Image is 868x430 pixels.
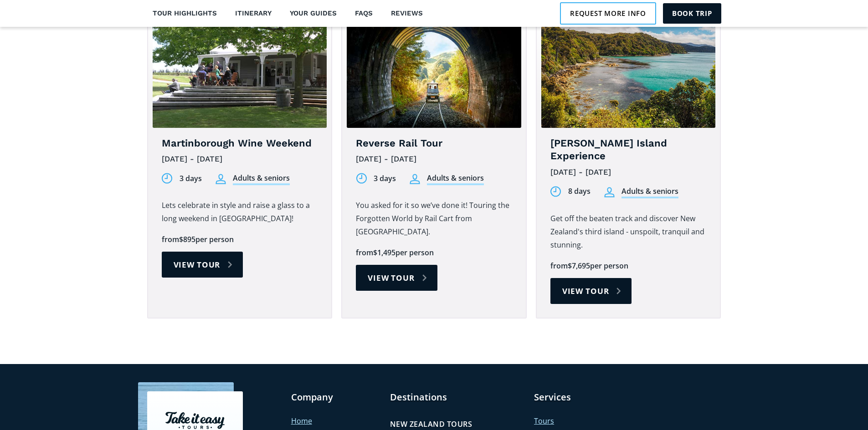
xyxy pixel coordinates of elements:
[291,391,381,403] h3: Company
[162,234,179,245] div: from
[568,186,572,197] div: 8
[385,3,429,24] a: Reviews
[395,248,434,258] div: per person
[374,173,378,184] div: 3
[574,186,591,197] div: days
[550,137,707,163] h4: [PERSON_NAME] Island Experience
[373,248,395,258] div: $1,495
[427,173,484,185] div: Adults & seniors
[233,173,290,185] div: Adults & seniors
[550,278,632,304] a: View tour
[284,3,343,24] a: Your guides
[162,252,243,278] a: View tour
[165,412,225,429] img: Take it easy tours
[560,2,656,24] a: Request more info
[534,391,571,403] a: Services
[195,234,234,245] div: per person
[356,199,512,238] p: You asked for it so we’ve done it! Touring the Forgotten World by Rail Cart from [GEOGRAPHIC_DATA].
[180,173,184,184] div: 3
[147,3,223,24] a: Tour highlights
[356,137,512,150] h4: Reverse Rail Tour
[356,265,437,291] a: View tour
[356,248,373,258] div: from
[390,391,447,403] a: Destinations
[550,165,707,179] div: [DATE] - [DATE]
[185,173,202,184] div: days
[534,416,554,426] a: Tours
[291,416,312,426] a: Home
[663,3,721,23] a: Book trip
[162,152,318,166] div: [DATE] - [DATE]
[380,173,396,184] div: days
[230,3,277,24] a: Itinerary
[550,212,707,252] p: Get off the beaten track and discover New Zealand's third island - unspoilt, tranquil and stunning.
[590,261,628,271] div: per person
[568,261,590,271] div: $7,695
[162,137,318,150] h4: Martinborough Wine Weekend
[349,3,379,24] a: FAQs
[621,186,678,198] div: Adults & seniors
[356,152,512,166] div: [DATE] - [DATE]
[162,199,318,225] p: Lets celebrate in style and raise a glass to a long weekend in [GEOGRAPHIC_DATA]!
[550,261,568,271] div: from
[179,234,195,245] div: $895
[390,419,472,429] h4: New Zealand tours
